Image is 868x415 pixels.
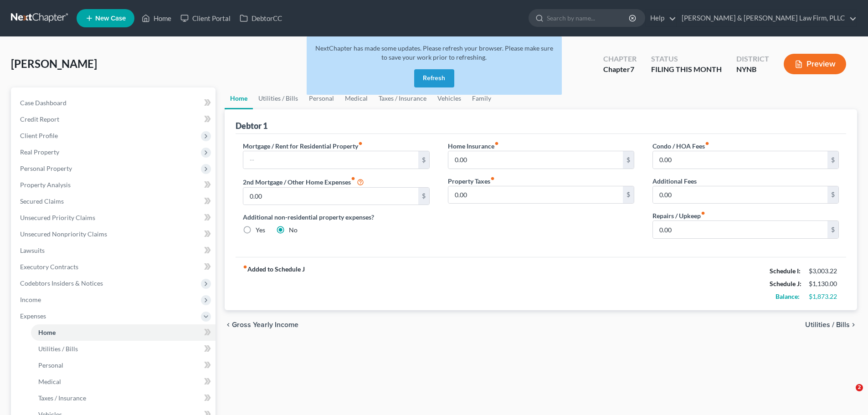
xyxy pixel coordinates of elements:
[837,384,859,406] iframe: Intercom live chat
[547,10,630,26] input: Search by name...
[235,10,287,26] a: DebtorCC
[13,193,216,210] a: Secured Claims
[20,197,64,205] span: Secured Claims
[176,10,235,26] a: Client Portal
[770,267,801,275] strong: Schedule I:
[630,65,634,73] span: 7
[652,141,709,151] label: Condo / HOA Fees
[418,188,429,205] div: $
[38,394,86,402] span: Taxes / Insurance
[701,211,705,215] i: fiber_manual_record
[20,263,78,271] span: Executory Contracts
[95,15,126,22] span: New Case
[13,177,216,193] a: Property Analysis
[243,265,247,269] i: fiber_manual_record
[31,390,216,406] a: Taxes / Insurance
[784,54,846,74] button: Preview
[225,87,253,109] a: Home
[805,321,850,328] span: Utilities / Bills
[623,186,634,204] div: $
[448,151,623,169] input: --
[20,132,58,139] span: Client Profile
[20,214,95,221] span: Unsecured Priority Claims
[31,341,216,357] a: Utilities / Bills
[736,64,769,75] div: NYNB
[137,10,176,26] a: Home
[243,188,418,205] input: --
[448,186,623,204] input: --
[827,221,838,238] div: $
[20,148,59,156] span: Real Property
[20,246,45,254] span: Lawsuits
[243,151,418,169] input: --
[646,10,676,26] a: Help
[232,321,298,328] span: Gross Yearly Income
[809,279,839,288] div: $1,130.00
[809,292,839,301] div: $1,873.22
[351,176,355,181] i: fiber_manual_record
[448,176,495,186] label: Property Taxes
[38,378,61,385] span: Medical
[243,141,363,151] label: Mortgage / Rent for Residential Property
[494,141,499,146] i: fiber_manual_record
[20,230,107,238] span: Unsecured Nonpriority Claims
[653,186,827,204] input: --
[652,211,705,220] label: Repairs / Upkeep
[827,151,838,169] div: $
[770,280,801,287] strong: Schedule J:
[13,210,216,226] a: Unsecured Priority Claims
[236,120,267,131] div: Debtor 1
[653,221,827,238] input: --
[315,44,553,61] span: NextChapter has made some updates. Please refresh your browser. Please make sure to save your wor...
[225,321,298,328] button: chevron_left Gross Yearly Income
[38,361,63,369] span: Personal
[20,296,41,303] span: Income
[651,64,722,75] div: FILING THIS MONTH
[31,357,216,374] a: Personal
[603,64,637,75] div: Chapter
[11,57,97,70] span: [PERSON_NAME]
[31,374,216,390] a: Medical
[13,95,216,111] a: Case Dashboard
[13,226,216,242] a: Unsecured Nonpriority Claims
[651,54,722,64] div: Status
[358,141,363,146] i: fiber_manual_record
[225,321,232,328] i: chevron_left
[13,259,216,275] a: Executory Contracts
[20,312,46,320] span: Expenses
[705,141,709,146] i: fiber_manual_record
[736,54,769,64] div: District
[776,292,800,300] strong: Balance:
[856,384,863,391] span: 2
[827,186,838,204] div: $
[850,321,857,328] i: chevron_right
[20,279,103,287] span: Codebtors Insiders & Notices
[38,328,56,336] span: Home
[414,69,454,87] button: Refresh
[243,176,364,187] label: 2nd Mortgage / Other Home Expenses
[289,225,298,235] label: No
[256,225,265,235] label: Yes
[490,176,495,181] i: fiber_manual_record
[20,164,72,172] span: Personal Property
[652,176,697,186] label: Additional Fees
[603,54,637,64] div: Chapter
[13,242,216,259] a: Lawsuits
[243,265,305,303] strong: Added to Schedule J
[20,181,71,189] span: Property Analysis
[623,151,634,169] div: $
[418,151,429,169] div: $
[448,141,499,151] label: Home Insurance
[303,87,339,109] a: Personal
[253,87,303,109] a: Utilities / Bills
[805,321,857,328] button: Utilities / Bills chevron_right
[243,212,429,222] label: Additional non-residential property expenses?
[20,99,67,107] span: Case Dashboard
[38,345,78,353] span: Utilities / Bills
[653,151,827,169] input: --
[677,10,857,26] a: [PERSON_NAME] & [PERSON_NAME] Law Firm, PLLC
[20,115,59,123] span: Credit Report
[31,324,216,341] a: Home
[13,111,216,128] a: Credit Report
[809,266,839,276] div: $3,003.22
